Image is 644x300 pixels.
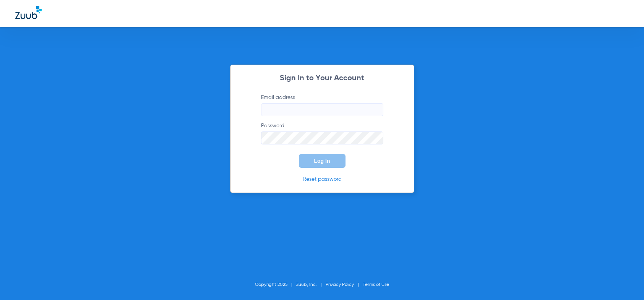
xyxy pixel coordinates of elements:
input: Email address [261,103,383,116]
a: Privacy Policy [326,282,354,287]
label: Email address [261,94,383,116]
button: Log In [299,154,346,168]
li: Copyright 2025 [255,281,296,289]
a: Terms of Use [363,282,389,287]
span: Log In [314,158,330,164]
li: Zuub, Inc. [296,281,326,289]
label: Password [261,122,383,144]
h2: Sign In to Your Account [250,75,395,82]
a: Reset password [303,177,342,182]
input: Password [261,131,383,144]
img: Zuub Logo [15,6,42,19]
